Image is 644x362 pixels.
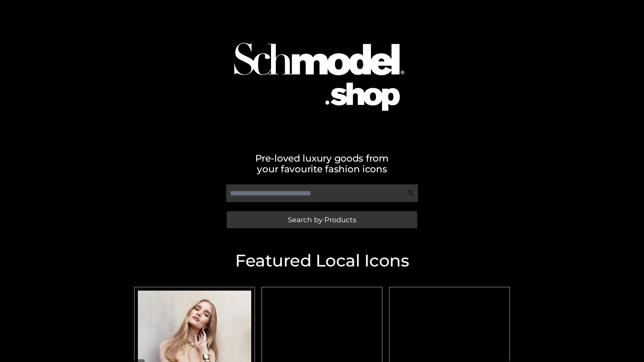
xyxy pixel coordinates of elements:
h2: Featured Local Icons​ [131,252,513,269]
a: Search by Products [227,211,417,228]
h2: Pre-loved luxury goods from your favourite fashion icons [131,153,513,174]
span: Search by Products [288,216,356,223]
img: Search Icon [408,190,415,196]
